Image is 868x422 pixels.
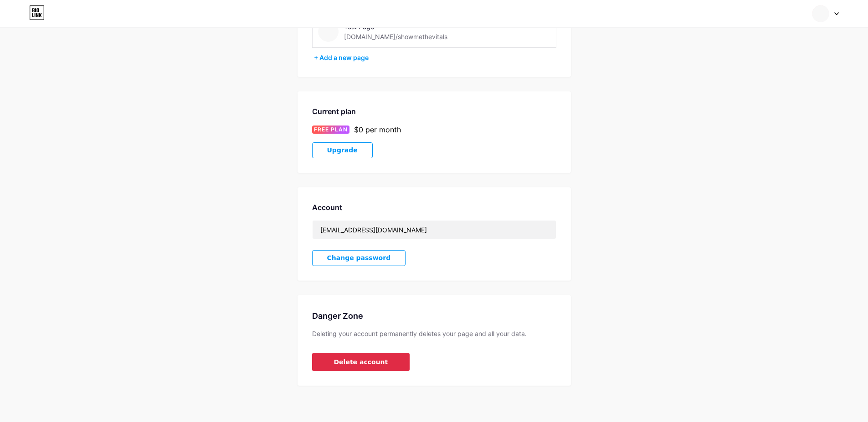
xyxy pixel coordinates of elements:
div: + Add a new page [314,53,556,62]
button: Change password [312,250,406,266]
input: Email [313,221,556,239]
span: FREE PLAN [314,126,348,134]
div: Account [312,202,556,213]
div: Current plan [312,106,556,117]
img: showmethevitals [812,5,829,22]
span: Delete account [334,357,388,367]
div: Deleting your account permanently deletes your page and all your data. [312,329,556,338]
div: [DOMAIN_NAME]/showmethevitals [344,32,447,41]
span: Change password [327,254,391,262]
div: Danger Zone [312,310,556,322]
button: Delete account [312,353,410,371]
div: $0 per month [354,124,401,135]
span: Upgrade [327,146,358,154]
img: showmethevitals [318,21,339,42]
button: Upgrade [312,142,373,158]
